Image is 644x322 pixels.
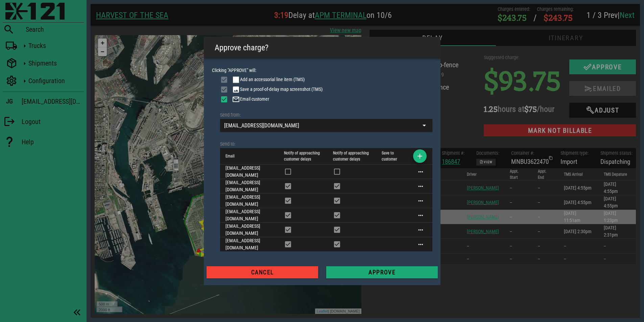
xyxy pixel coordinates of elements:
td: [EMAIL_ADDRESS][DOMAIN_NAME] [220,208,279,223]
button: Cancel [207,266,318,278]
td: [EMAIL_ADDRESS][DOMAIN_NAME] [220,179,279,194]
th: Email [220,148,279,165]
button: Approve [326,266,438,278]
a: Zoom in [3,3,12,12]
a: Leaflet [222,274,233,278]
td: [EMAIL_ADDRESS][DOMAIN_NAME] [220,237,279,251]
div: 500 m [2,266,23,272]
li: Save a proof-of-delay map screenshot (TMS) [220,84,432,94]
div: Send to: [220,141,432,148]
td: [EMAIL_ADDRESS][DOMAIN_NAME] [220,223,279,237]
span: Cancel [212,269,313,276]
th: Notify of approaching customer delays [328,148,376,165]
div: Approve charge? [209,37,274,58]
td: [EMAIL_ADDRESS][DOMAIN_NAME] [220,194,279,208]
li: Email customer [220,94,432,103]
div: 2000 ft [2,271,28,277]
div: | [DOMAIN_NAME] [220,273,267,279]
td: [EMAIL_ADDRESS][DOMAIN_NAME] [220,165,279,179]
th: Notify of approaching customer delays [279,148,327,165]
th: Save to customer [376,148,408,165]
div: [EMAIL_ADDRESS][DOMAIN_NAME] [220,119,432,132]
div: Send from: [220,112,432,119]
div: [EMAIL_ADDRESS][DOMAIN_NAME] [224,123,299,129]
a: Zoom out [3,12,12,21]
span: Approve [332,269,432,276]
li: Add an accessorial line item (TMS) [220,74,432,84]
div: Clicking "APPROVE" will: [204,58,440,260]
